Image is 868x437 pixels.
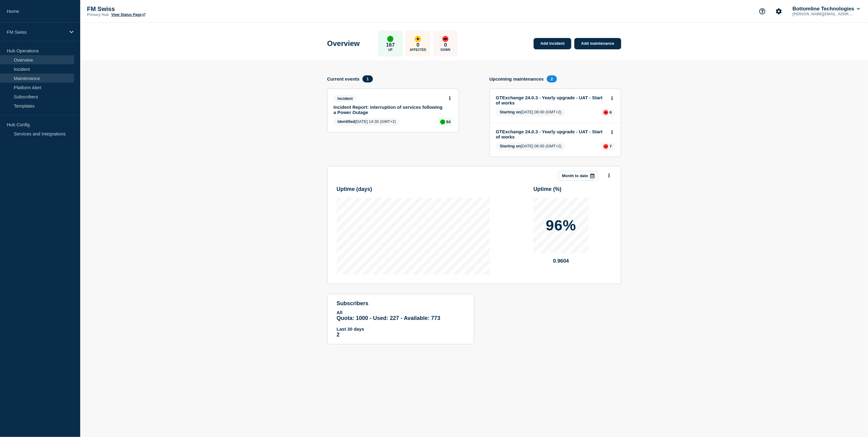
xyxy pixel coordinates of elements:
[610,144,612,149] p: 7
[490,76,544,82] h4: Upcoming maintenances
[791,12,855,16] p: [PERSON_NAME][EMAIL_ADDRESS][PERSON_NAME][DOMAIN_NAME]
[87,13,109,17] p: Primary Hub
[338,119,355,124] span: Identified
[337,186,490,192] h3: Uptime ( days )
[337,315,441,321] span: Quota: 1000 - Used: 227 - Available: 773
[500,110,521,114] span: Starting on
[603,110,608,115] div: down
[417,42,419,48] p: 0
[7,29,66,35] p: FM Swiss
[791,6,861,12] button: Bottomline Technologies
[334,104,444,115] a: Incident Report: interruption of services following a Power Outage
[496,108,566,116] span: [DATE] 06:00 (GMT+2)
[334,95,357,102] span: Incident
[363,75,373,82] span: 1
[496,142,566,150] span: [DATE] 06:00 (GMT+2)
[610,110,612,115] p: 6
[87,6,209,13] p: FM Swiss
[444,42,447,48] p: 0
[387,36,393,42] div: up
[559,171,598,181] button: Month to date
[415,36,421,42] div: affected
[441,48,450,51] p: Down
[388,48,393,51] p: Up
[386,42,395,48] p: 167
[111,13,145,17] a: View Status Page
[327,76,360,82] h4: Current events
[496,129,607,139] a: GTExchange 24.0.3 - Yearly upgrade - UAT - Start of works
[440,120,445,124] div: up
[534,186,612,192] h3: Uptime ( % )
[562,173,588,178] p: Month to date
[446,120,451,124] p: 84
[410,48,426,51] p: Affected
[334,118,400,126] span: [DATE] 14:30 (GMT+2)
[772,5,785,18] button: Account settings
[546,218,576,233] p: 96%
[496,95,607,105] a: GTExchange 24.0.3 - Yearly upgrade - UAT - Start of works
[547,75,557,82] span: 2
[574,38,621,49] a: Add maintenance
[534,258,589,264] p: 0.9604
[337,310,465,315] p: All
[442,36,449,42] div: down
[603,144,608,149] div: down
[337,326,465,332] p: Last 30 days
[337,300,465,307] h4: subscribers
[534,38,571,49] a: Add incident
[500,144,521,148] span: Starting on
[756,5,769,18] button: Support
[337,332,465,338] p: 2
[327,39,360,48] h1: Overview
